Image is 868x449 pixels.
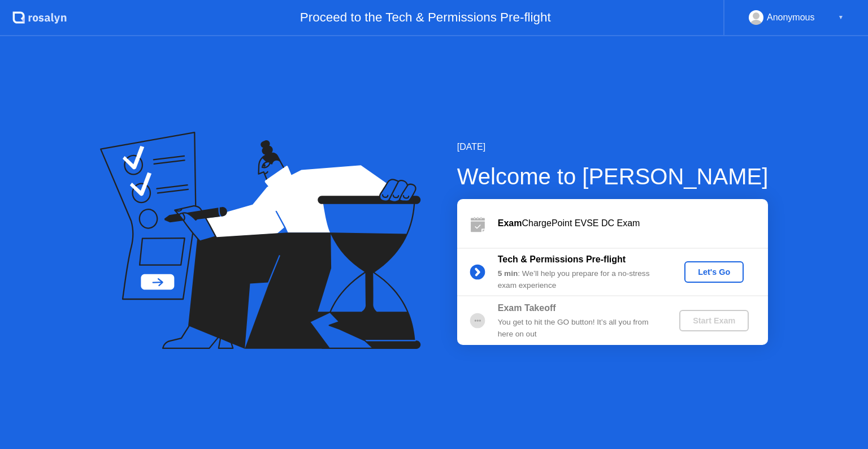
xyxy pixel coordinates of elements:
div: Let's Go [689,267,739,277]
div: ChargePoint EVSE DC Exam [498,217,768,230]
b: Tech & Permissions Pre-flight [498,254,626,264]
div: [DATE] [457,140,769,154]
div: Anonymous [767,10,815,25]
b: Exam Takeoff [498,303,556,313]
div: Start Exam [684,316,744,325]
div: Welcome to [PERSON_NAME] [457,159,769,193]
b: Exam [498,218,522,228]
button: Let's Go [684,261,744,283]
div: : We’ll help you prepare for a no-stress exam experience [498,268,661,291]
button: Start Exam [679,310,749,331]
div: You get to hit the GO button! It’s all you from here on out [498,317,661,340]
div: ▼ [838,10,844,25]
b: 5 min [498,269,518,278]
